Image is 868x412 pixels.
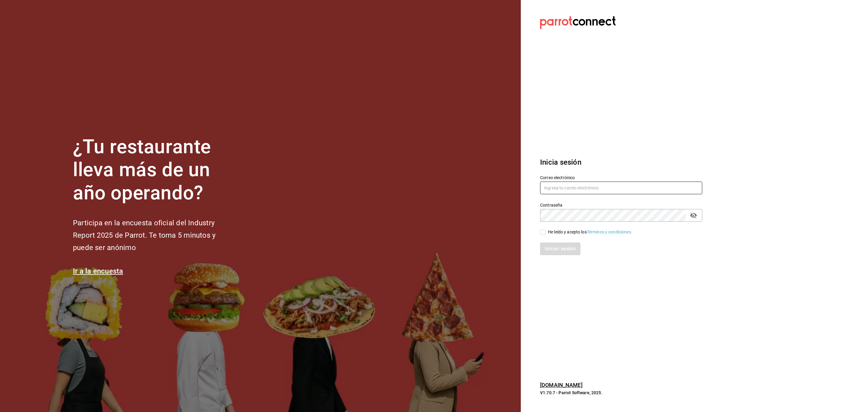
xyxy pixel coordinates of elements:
h2: Participa en la encuesta oficial del Industry Report 2025 de Parrot. Te toma 5 minutos y puede se... [73,217,236,254]
div: He leído y acepto los [548,229,632,235]
input: Ingresa tu correo electrónico [540,182,702,194]
label: Correo electrónico [540,175,702,179]
h1: ¿Tu restaurante lleva más de un año operando? [73,135,236,205]
p: V1.70.7 - Parrot Software, 2025. [540,390,702,396]
h3: Inicia sesión [540,157,702,168]
label: Contraseña [540,203,702,207]
a: [DOMAIN_NAME] [540,382,583,388]
a: Términos y condiciones. [587,230,632,234]
button: passwordField [688,210,699,220]
a: Ir a la encuesta [73,267,123,275]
